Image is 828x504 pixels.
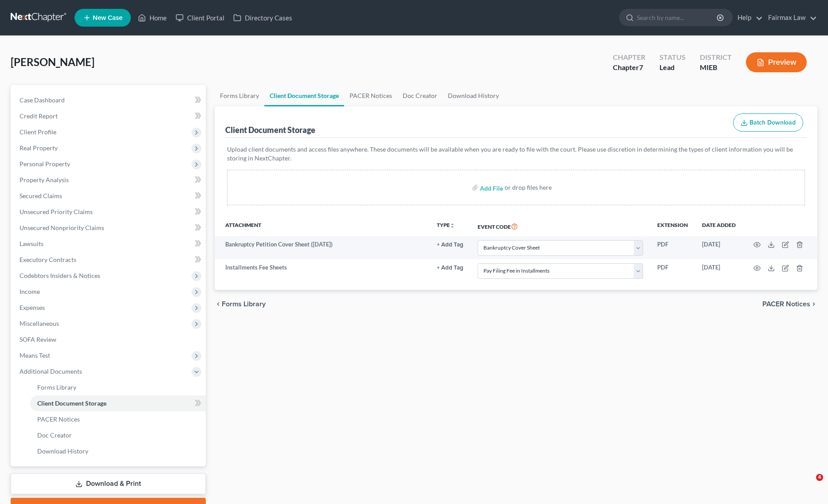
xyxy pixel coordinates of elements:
span: Client Profile [20,128,56,136]
span: Additional Documents [20,367,82,375]
th: Extension [650,216,695,236]
td: [DATE] [695,259,743,282]
span: Codebtors Insiders & Notices [20,272,100,279]
button: + Add Tag [437,242,463,248]
div: Chapter [613,52,645,63]
span: [PERSON_NAME] [11,55,94,68]
span: Doc Creator [37,431,72,439]
span: Secured Claims [20,192,62,199]
span: Lawsuits [20,240,43,247]
span: Unsecured Nonpriority Claims [20,224,104,231]
span: SOFA Review [20,336,56,343]
button: Preview [746,52,807,72]
span: 4 [816,474,823,481]
a: Client Portal [171,10,229,26]
span: Download History [37,447,88,455]
span: Executory Contracts [20,256,76,263]
span: New Case [93,15,122,21]
span: PACER Notices [37,415,80,423]
span: PACER Notices [762,301,810,308]
a: Client Document Storage [264,85,344,106]
td: PDF [650,236,695,259]
i: chevron_left [215,301,222,308]
a: PACER Notices [344,85,397,106]
span: Credit Report [20,112,58,120]
div: District [700,52,732,63]
a: Home [133,10,171,26]
th: Attachment [215,216,430,236]
a: Client Document Storage [30,395,206,411]
a: Credit Report [12,108,206,124]
span: Income [20,288,40,295]
a: Executory Contracts [12,252,206,268]
a: Lawsuits [12,236,206,252]
span: Case Dashboard [20,96,65,104]
a: Help [733,10,763,26]
a: + Add Tag [437,263,463,272]
div: Chapter [613,63,645,73]
button: + Add Tag [437,265,463,271]
a: Download History [443,85,504,106]
th: Date added [695,216,743,236]
span: Property Analysis [20,176,69,184]
span: Real Property [20,144,58,152]
span: Personal Property [20,160,70,168]
a: Doc Creator [30,427,206,443]
span: Client Document Storage [37,399,106,407]
a: Fairmax Law [764,10,817,26]
td: Installments Fee Sheets [215,259,430,282]
div: Client Document Storage [225,125,315,135]
span: Forms Library [37,383,76,391]
a: + Add Tag [437,240,463,249]
a: Forms Library [30,379,206,395]
span: Expenses [20,304,45,311]
input: Search by name... [637,9,718,26]
a: Property Analysis [12,172,206,188]
th: Event Code [471,216,650,236]
a: SOFA Review [12,332,206,348]
td: PDF [650,259,695,282]
span: Batch Download [750,119,796,126]
a: Forms Library [215,85,264,106]
a: Doc Creator [397,85,443,106]
div: or drop files here [505,183,552,192]
span: Forms Library [222,301,266,308]
div: MIEB [700,63,732,73]
button: PACER Notices chevron_right [762,301,817,308]
a: Directory Cases [229,10,297,26]
span: 7 [639,63,643,71]
iframe: Intercom live chat [798,474,819,495]
a: PACER Notices [30,411,206,427]
i: unfold_more [450,223,455,228]
a: Unsecured Priority Claims [12,204,206,220]
button: TYPEunfold_more [437,223,455,228]
p: Upload client documents and access files anywhere. These documents will be available when you are... [227,145,805,163]
div: Lead [659,63,686,73]
i: chevron_right [810,301,817,308]
span: Miscellaneous [20,320,59,327]
td: [DATE] [695,236,743,259]
span: Means Test [20,352,50,359]
a: Secured Claims [12,188,206,204]
button: chevron_left Forms Library [215,301,266,308]
button: Batch Download [733,113,803,132]
a: Download History [30,443,206,459]
td: Bankruptcy Petition Cover Sheet ([DATE]) [215,236,430,259]
a: Download & Print [11,473,206,494]
div: Status [659,52,686,63]
a: Case Dashboard [12,92,206,108]
span: Unsecured Priority Claims [20,208,93,215]
a: Unsecured Nonpriority Claims [12,220,206,236]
